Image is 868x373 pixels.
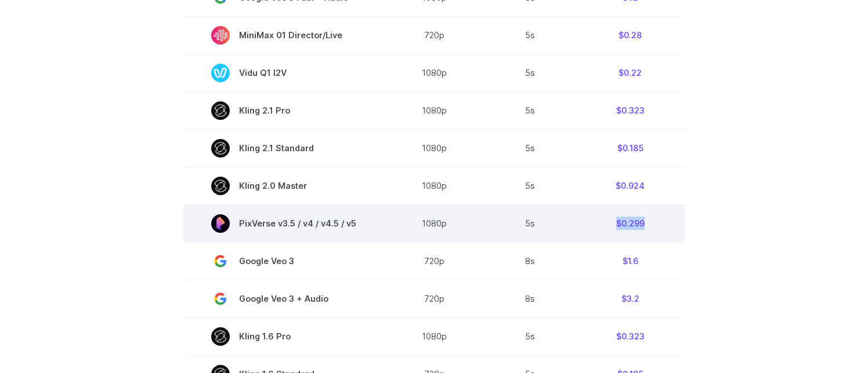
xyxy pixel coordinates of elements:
[576,242,685,280] td: $1.6
[484,204,576,242] td: 5s
[484,54,576,92] td: 5s
[384,92,484,129] td: 1080p
[576,129,685,167] td: $0.185
[484,242,576,280] td: 8s
[211,139,356,158] span: Kling 2.1 Standard
[384,242,484,280] td: 720p
[576,280,685,317] td: $3.2
[211,290,356,308] span: Google Veo 3 + Audio
[384,16,484,54] td: 720p
[211,101,356,120] span: Kling 2.1 Pro
[211,26,356,45] span: MiniMax 01 Director/Live
[576,54,685,92] td: $0.22
[576,16,685,54] td: $0.28
[484,167,576,204] td: 5s
[484,317,576,355] td: 5s
[211,327,356,346] span: Kling 1.6 Pro
[384,54,484,92] td: 1080p
[211,214,356,233] span: PixVerse v3.5 / v4 / v4.5 / v5
[484,16,576,54] td: 5s
[484,280,576,317] td: 8s
[211,64,356,82] span: Vidu Q1 I2V
[211,252,356,270] span: Google Veo 3
[484,92,576,129] td: 5s
[384,280,484,317] td: 720p
[384,204,484,242] td: 1080p
[384,317,484,355] td: 1080p
[484,129,576,167] td: 5s
[576,317,685,355] td: $0.323
[576,167,685,204] td: $0.924
[576,92,685,129] td: $0.323
[576,204,685,242] td: $0.299
[211,177,356,195] span: Kling 2.0 Master
[384,129,484,167] td: 1080p
[384,167,484,204] td: 1080p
